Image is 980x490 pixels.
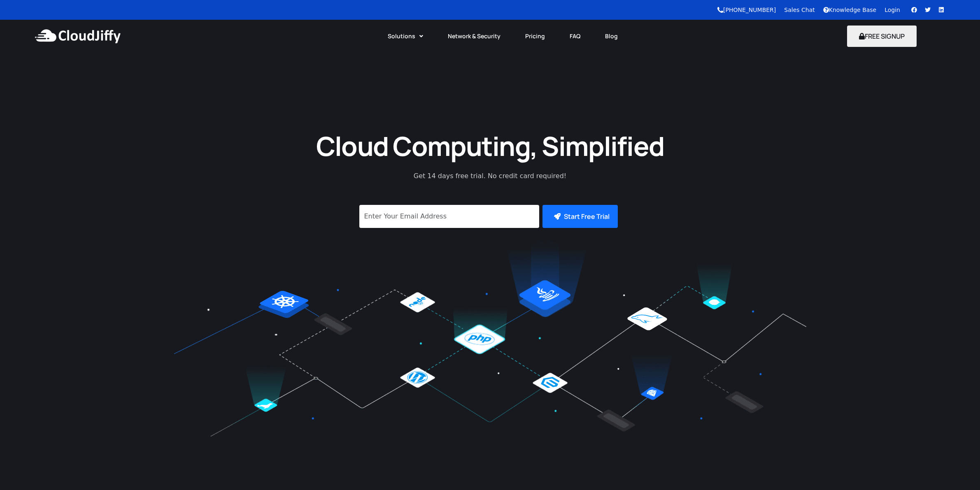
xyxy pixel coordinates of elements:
[885,7,900,13] a: Login
[823,7,877,13] a: Knowledge Base
[847,26,917,47] button: FREE SIGNUP
[717,7,776,13] a: [PHONE_NUMBER]
[593,27,630,45] a: Blog
[513,27,557,45] a: Pricing
[542,205,618,228] button: Start Free Trial
[557,27,593,45] a: FAQ
[359,205,539,228] input: Enter Your Email Address
[375,27,435,45] a: Solutions
[435,27,513,45] a: Network & Security
[784,7,815,13] a: Sales Chat
[305,129,675,163] h1: Cloud Computing, Simplified
[377,171,603,181] p: Get 14 days free trial. No credit card required!
[847,32,917,41] a: FREE SIGNUP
